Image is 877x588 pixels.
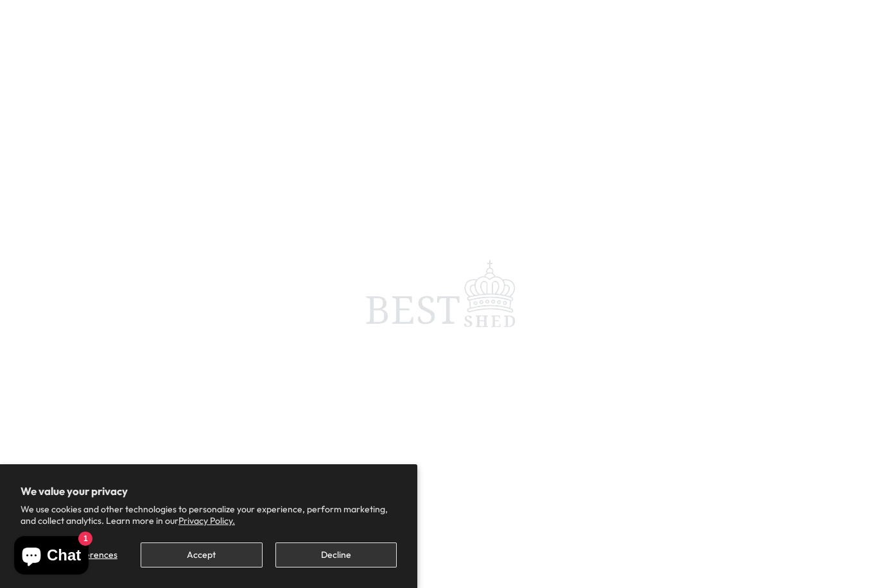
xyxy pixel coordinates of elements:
inbox-online-store-chat: Shopify online store chat [10,536,92,578]
button: Decline [275,542,397,567]
button: Accept [141,542,262,567]
h2: We value your privacy [21,485,397,498]
a: Privacy Policy. [178,515,235,526]
p: We use cookies and other technologies to personalize your experience, perform marketing, and coll... [21,503,397,526]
